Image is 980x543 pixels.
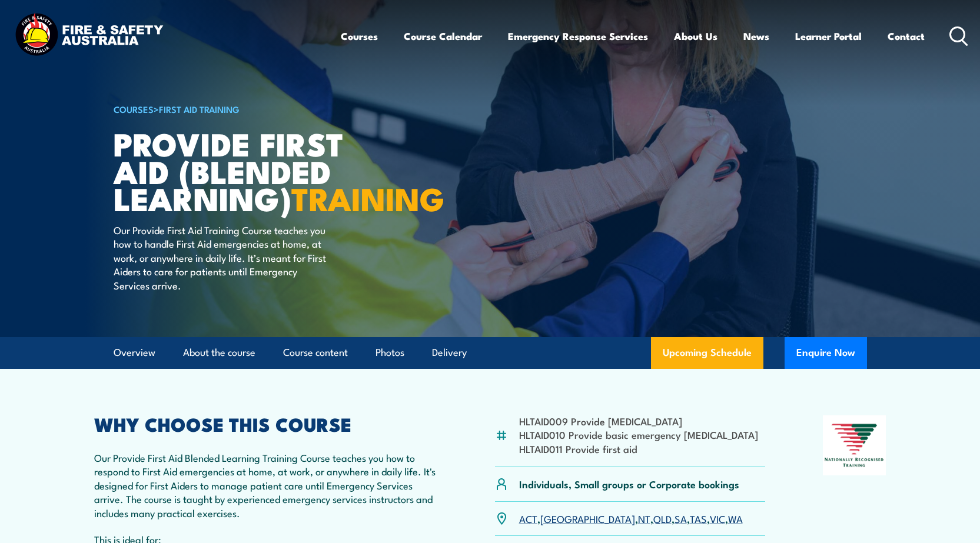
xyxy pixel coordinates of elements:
li: HLTAID011 Provide first aid [519,442,758,455]
p: Individuals, Small groups or Corporate bookings [519,477,739,491]
a: COURSES [114,102,154,115]
img: Nationally Recognised Training logo. [823,415,886,475]
a: NT [638,511,650,525]
a: ACT [519,511,537,525]
a: [GEOGRAPHIC_DATA] [540,511,635,525]
a: WA [728,511,743,525]
a: VIC [710,511,725,525]
a: Upcoming Schedule [651,337,763,369]
h6: > [114,102,404,116]
li: HLTAID009 Provide [MEDICAL_DATA] [519,414,758,428]
a: News [743,21,769,52]
p: , , , , , , , [519,512,743,525]
a: About the course [183,337,255,368]
h1: Provide First Aid (Blended Learning) [114,129,404,212]
a: Photos [376,337,404,368]
a: QLD [653,511,672,525]
h2: WHY CHOOSE THIS COURSE [94,415,438,432]
a: Learner Portal [795,21,862,52]
a: Course content [283,337,348,368]
a: TAS [690,511,707,525]
a: About Us [674,21,717,52]
a: Course Calendar [404,21,482,52]
strong: TRAINING [291,173,444,222]
a: Contact [888,21,925,52]
button: Enquire Now [785,337,867,369]
p: Our Provide First Aid Training Course teaches you how to handle First Aid emergencies at home, at... [114,223,328,292]
a: Emergency Response Services [508,21,648,52]
a: SA [675,511,687,525]
a: Courses [341,21,378,52]
li: HLTAID010 Provide basic emergency [MEDICAL_DATA] [519,428,758,441]
a: Overview [114,337,155,368]
a: Delivery [432,337,467,368]
p: Our Provide First Aid Blended Learning Training Course teaches you how to respond to First Aid em... [94,451,438,519]
a: First Aid Training [159,102,240,115]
